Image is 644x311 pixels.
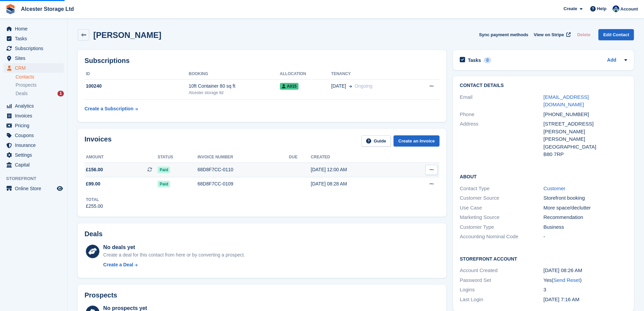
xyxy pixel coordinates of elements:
span: A015 [280,83,299,90]
div: 10ft Container 80 sq ft [189,83,280,90]
span: Capital [15,160,55,170]
div: [PHONE_NUMBER] [544,111,627,118]
span: Storefront [6,175,67,182]
div: Accounting Nominal Code [460,233,543,241]
div: [DATE] 08:26 AM [544,267,627,274]
a: Prospects [16,82,64,89]
div: Create a Deal [103,261,133,268]
div: [STREET_ADDRESS][PERSON_NAME] [544,120,627,135]
div: 1 [57,91,64,96]
div: Email [460,93,543,109]
div: Last Login [460,296,543,304]
span: Coupons [15,131,55,140]
div: Business [544,223,627,231]
a: menu [3,111,64,120]
span: Settings [15,150,55,160]
span: £156.00 [86,166,103,173]
a: Edit Contact [598,29,634,40]
a: menu [3,150,64,160]
img: stora-icon-8386f47178a22dfd0bd8f6a31ec36ba5ce8667c1dd55bd0f319d3a0aa187defe.svg [5,4,16,14]
button: Sync payment methods [479,29,528,40]
a: menu [3,24,64,34]
th: ID [85,69,189,80]
div: [DATE] 08:28 AM [311,180,403,187]
span: View on Stripe [534,31,564,38]
span: Paid [158,181,170,187]
a: menu [3,131,64,140]
span: Sites [15,53,55,63]
div: - [544,233,627,241]
time: 2025-08-10 06:16:34 UTC [544,296,579,302]
span: Subscriptions [15,44,55,53]
a: menu [3,160,64,170]
h2: Deals [85,230,102,238]
a: menu [3,34,64,43]
div: Customer Source [460,194,543,202]
span: Paid [158,166,170,173]
div: Address [460,120,543,158]
div: £255.00 [86,203,103,210]
span: CRM [15,63,55,73]
span: Home [15,24,55,34]
span: Online Store [15,184,55,193]
th: Booking [189,69,280,80]
h2: Storefront Account [460,255,627,262]
div: Customer Type [460,223,543,231]
div: B80 7RP [544,151,627,158]
div: 68D8F7CC-0109 [197,180,289,187]
span: Tasks [15,34,55,43]
a: [EMAIL_ADDRESS][DOMAIN_NAME] [544,94,589,108]
button: Delete [574,29,593,40]
div: More space/declutter [544,204,627,212]
div: Account Created [460,267,543,274]
div: Logins [460,286,543,294]
a: menu [3,44,64,53]
div: [DATE] 12:00 AM [311,166,403,173]
div: No deals yet [103,243,245,251]
div: 3 [544,286,627,294]
a: Customer [544,185,566,191]
span: £99.00 [86,180,100,187]
a: Preview store [56,184,64,193]
div: 68D8F7CC-0110 [197,166,289,173]
th: Invoice number [197,152,289,163]
a: menu [3,140,64,150]
a: Guide [361,135,391,147]
div: Marketing Source [460,214,543,221]
a: Alcester Storage Ltd [18,3,76,15]
span: Create [564,5,577,12]
h2: Contact Details [460,83,627,88]
div: [PERSON_NAME] [544,135,627,143]
div: Phone [460,111,543,118]
span: Pricing [15,121,55,130]
span: [DATE] [331,83,346,90]
a: Deals 1 [16,90,64,97]
div: Recommendation [544,214,627,221]
div: Password Set [460,276,543,284]
div: Total [86,197,103,203]
a: Add [607,57,616,64]
div: 100240 [85,83,189,90]
th: Status [158,152,197,163]
a: menu [3,121,64,130]
a: menu [3,63,64,73]
span: Invoices [15,111,55,120]
div: Alcester storage ltd [189,90,280,96]
div: Yes [544,276,627,284]
th: Allocation [280,69,331,80]
div: Create a Subscription [85,105,134,112]
h2: Prospects [85,291,117,299]
a: menu [3,184,64,193]
div: 0 [484,57,492,63]
div: Create a deal for this contact from here or by converting a prospect. [103,251,245,259]
a: View on Stripe [531,29,572,40]
div: Use Case [460,204,543,212]
th: Tenancy [331,69,412,80]
a: menu [3,101,64,111]
a: menu [3,53,64,63]
span: Insurance [15,140,55,150]
span: Ongoing [355,83,373,89]
a: Create an Invoice [393,135,439,147]
a: Send Reset [553,277,580,283]
th: Created [311,152,403,163]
